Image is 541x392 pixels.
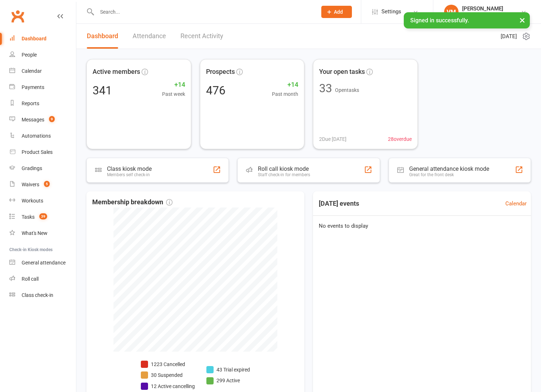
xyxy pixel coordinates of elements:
[319,135,346,143] span: 2 Due [DATE]
[93,85,112,96] div: 341
[22,230,48,236] div: What's New
[9,128,76,144] a: Automations
[272,90,298,98] span: Past month
[9,47,76,63] a: People
[409,172,489,177] div: Great for the front desk
[9,79,76,95] a: Payments
[93,67,140,77] span: Active members
[107,165,152,172] div: Class kiosk mode
[410,17,469,24] span: Signed in successfully.
[141,371,195,379] li: 30 Suspended
[272,80,298,90] span: +14
[313,197,365,210] h3: [DATE] events
[9,112,76,128] a: Messages 9
[141,382,195,390] li: 12 Active cancelling
[409,165,489,172] div: General attendance kiosk mode
[321,6,352,18] button: Add
[462,5,521,12] div: [PERSON_NAME]
[462,12,521,18] div: Champions Gym Highgate
[22,165,42,171] div: Gradings
[9,7,27,25] a: Clubworx
[206,67,235,77] span: Prospects
[258,172,310,177] div: Staff check-in for members
[9,31,76,47] a: Dashboard
[9,144,76,160] a: Product Sales
[9,177,76,193] a: Waivers 5
[516,12,529,28] button: ×
[92,197,173,208] span: Membership breakdown
[505,199,527,208] a: Calendar
[206,85,225,96] div: 476
[22,149,53,155] div: Product Sales
[258,165,310,172] div: Roll call kiosk mode
[9,209,76,225] a: Tasks 39
[22,36,46,41] div: Dashboard
[9,95,76,112] a: Reports
[22,292,53,298] div: Class check-in
[162,80,185,90] span: +14
[22,117,44,122] div: Messages
[388,135,412,143] span: 28 overdue
[9,193,76,209] a: Workouts
[95,7,312,17] input: Search...
[180,24,223,49] a: Recent Activity
[22,133,51,139] div: Automations
[141,360,195,368] li: 1223 Cancelled
[381,4,401,20] span: Settings
[9,287,76,303] a: Class kiosk mode
[319,83,332,94] div: 33
[107,172,152,177] div: Members self check-in
[9,225,76,241] a: What's New
[9,63,76,79] a: Calendar
[22,101,39,106] div: Reports
[39,213,47,219] span: 39
[22,214,35,220] div: Tasks
[206,366,250,374] li: 43 Trial expired
[335,87,359,93] span: Open tasks
[87,24,118,49] a: Dashboard
[22,276,39,282] div: Roll call
[22,260,66,266] div: General attendance
[319,67,365,77] span: Your open tasks
[9,255,76,271] a: General attendance kiosk mode
[162,90,185,98] span: Past week
[22,52,37,58] div: People
[22,198,43,204] div: Workouts
[501,32,517,41] span: [DATE]
[133,24,166,49] a: Attendance
[334,9,343,15] span: Add
[9,160,76,177] a: Gradings
[9,271,76,287] a: Roll call
[22,84,44,90] div: Payments
[310,216,534,236] div: No events to display
[444,5,459,19] div: VM
[44,181,50,187] span: 5
[206,377,250,384] li: 299 Active
[49,116,55,122] span: 9
[22,182,39,187] div: Waivers
[22,68,42,74] div: Calendar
